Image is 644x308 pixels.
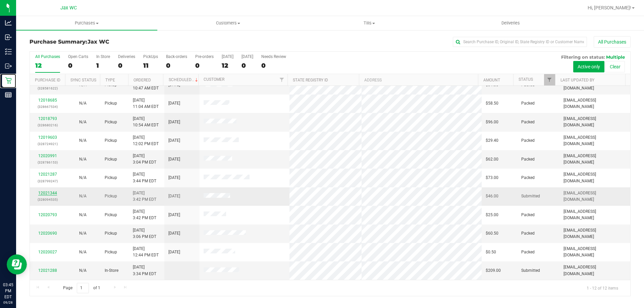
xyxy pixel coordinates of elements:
[105,78,115,82] a: Type
[38,268,57,273] a: 12021288
[79,157,87,162] span: Not Applicable
[276,74,287,85] a: Filter
[195,54,214,59] div: Pre-orders
[168,100,180,107] span: [DATE]
[166,62,187,69] div: 0
[5,34,12,41] inline-svg: Inbound
[79,175,87,180] span: Not Applicable
[261,54,286,59] div: Needs Review
[440,16,581,30] a: Deliveries
[79,212,87,218] button: N/A
[492,20,529,26] span: Deliveries
[105,119,117,125] span: Pickup
[5,63,12,69] inline-svg: Outbound
[222,54,233,59] div: [DATE]
[34,122,61,128] p: (328680216)
[168,175,180,181] span: [DATE]
[105,175,117,181] span: Pickup
[166,54,187,59] div: Back-orders
[133,227,156,240] span: [DATE] 3:06 PM EDT
[563,246,626,258] span: [EMAIL_ADDRESS][DOMAIN_NAME]
[581,283,624,293] span: 1 - 12 of 12 items
[35,62,60,69] div: 12
[486,137,498,144] span: $29.40
[261,62,286,69] div: 0
[521,212,535,218] span: Packed
[486,230,498,237] span: $60.50
[79,175,87,181] button: N/A
[105,193,117,199] span: Pickup
[561,54,605,60] span: Filtering on status:
[588,5,631,10] span: Hi, [PERSON_NAME]!
[96,54,110,59] div: In Store
[133,190,156,203] span: [DATE] 3:42 PM EDT
[241,62,253,69] div: 0
[563,97,626,110] span: [EMAIL_ADDRESS][DOMAIN_NAME]
[34,178,61,184] p: (328799247)
[79,194,87,198] span: Not Applicable
[105,137,117,144] span: Pickup
[563,153,626,166] span: [EMAIL_ADDRESS][DOMAIN_NAME]
[168,249,180,255] span: [DATE]
[606,54,625,60] span: Multiple
[486,249,496,255] span: $0.50
[5,77,12,84] inline-svg: Retail
[68,54,88,59] div: Open Carts
[79,267,87,274] button: N/A
[563,264,626,277] span: [EMAIL_ADDRESS][DOMAIN_NAME]
[519,77,533,82] a: Status
[544,74,555,85] a: Filter
[57,283,106,293] span: Page of 1
[77,283,89,293] input: 1
[38,212,57,217] a: 12020793
[7,254,27,274] iframe: Resource center
[79,100,87,107] button: N/A
[521,119,535,125] span: Packed
[560,78,594,82] a: Last Updated By
[88,39,109,45] span: Jax WC
[168,137,180,144] span: [DATE]
[486,267,501,274] span: $209.00
[143,54,158,59] div: PickUps
[359,74,478,86] th: Address
[486,212,498,218] span: $25.00
[38,231,57,236] a: 12020690
[563,208,626,221] span: [EMAIL_ADDRESS][DOMAIN_NAME]
[34,104,61,110] p: (328667534)
[105,267,118,274] span: In-Store
[79,212,87,217] span: Not Applicable
[34,85,61,91] p: (328581622)
[293,78,328,82] a: State Registry ID
[222,62,233,69] div: 12
[38,135,57,140] a: 12019603
[486,175,498,181] span: $73.00
[241,54,253,59] div: [DATE]
[16,20,157,26] span: Purchases
[60,5,77,11] span: Jax WC
[521,193,540,199] span: Submitted
[133,208,156,221] span: [DATE] 3:42 PM EDT
[5,91,12,98] inline-svg: Reports
[521,100,535,107] span: Packed
[168,193,180,199] span: [DATE]
[38,116,57,121] a: 12018793
[105,100,117,107] span: Pickup
[5,19,12,26] inline-svg: Analytics
[486,156,498,163] span: $62.00
[521,175,535,181] span: Packed
[38,191,57,195] a: 12021344
[486,100,498,107] span: $58.50
[133,153,156,166] span: [DATE] 3:04 PM EDT
[563,227,626,240] span: [EMAIL_ADDRESS][DOMAIN_NAME]
[79,137,87,144] button: N/A
[79,249,87,255] button: N/A
[79,120,87,124] span: Not Applicable
[118,54,135,59] div: Deliveries
[70,78,96,82] a: Sync Status
[563,116,626,128] span: [EMAIL_ADDRESS][DOMAIN_NAME]
[143,62,158,69] div: 11
[168,230,180,237] span: [DATE]
[521,156,535,163] span: Packed
[79,156,87,163] button: N/A
[38,153,57,158] a: 12020991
